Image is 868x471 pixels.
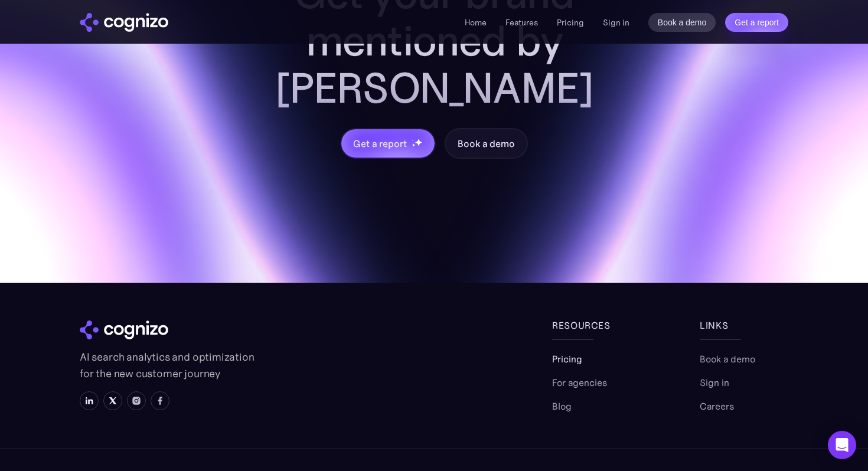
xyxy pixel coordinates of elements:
[412,143,416,148] img: star
[80,320,168,339] img: cognizo logo
[828,431,856,459] div: Open Intercom Messenger
[412,139,413,141] img: star
[80,349,257,382] p: AI search analytics and optimization for the new customer journey
[603,15,629,30] a: Sign in
[465,17,487,28] a: Home
[108,396,118,405] img: X icon
[725,13,788,32] a: Get a report
[648,13,716,32] a: Book a demo
[80,13,168,32] a: home
[445,128,527,159] a: Book a demo
[84,396,94,405] img: LinkedIn icon
[700,375,729,390] a: Sign in
[415,138,422,146] img: star
[552,318,641,332] div: Resources
[353,136,406,151] div: Get a report
[552,375,607,390] a: For agencies
[552,352,582,366] a: Pricing
[458,136,514,151] div: Book a demo
[340,128,436,159] a: Get a reportstarstarstar
[700,352,755,366] a: Book a demo
[552,399,572,413] a: Blog
[80,13,168,32] img: cognizo logo
[557,17,584,28] a: Pricing
[700,399,734,413] a: Careers
[505,17,538,28] a: Features
[700,318,788,332] div: links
